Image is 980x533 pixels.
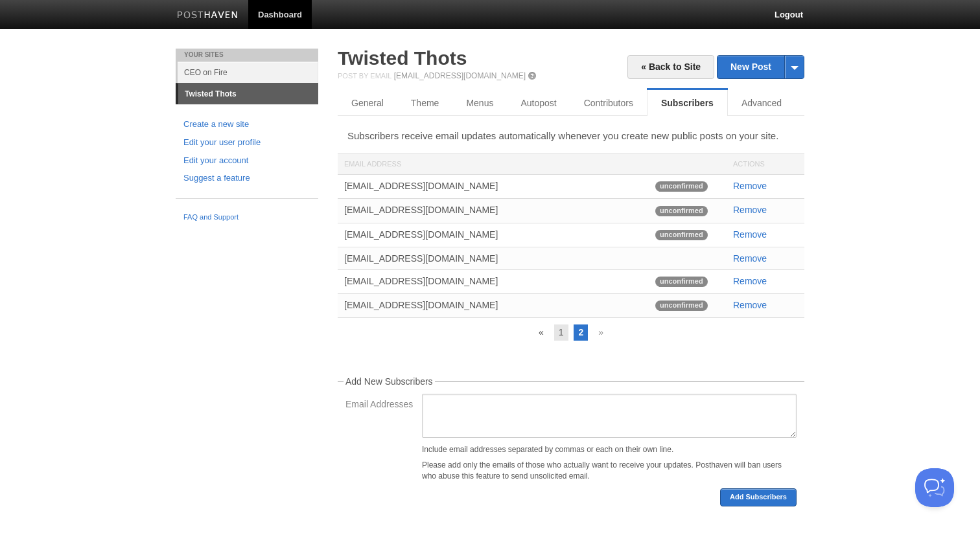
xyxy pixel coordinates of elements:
[183,212,310,223] a: FAQ and Support
[554,324,568,340] a: 1
[627,55,714,79] a: « Back to Site
[338,223,649,245] div: [EMAIL_ADDRESS][DOMAIN_NAME]
[338,72,391,80] span: Post by Email
[397,90,453,116] a: Theme
[177,11,239,21] img: Posthaven-bar
[338,175,649,197] div: [EMAIL_ADDRESS][DOMAIN_NAME]
[647,90,728,116] a: Subscribers
[183,118,310,131] a: Create a new site
[338,199,649,221] div: [EMAIL_ADDRESS][DOMAIN_NAME]
[338,247,649,269] div: [EMAIL_ADDRESS][DOMAIN_NAME]
[183,136,310,150] a: Edit your user profile
[655,230,708,240] span: unconfirmed
[176,49,318,62] li: Your Sites
[655,301,708,311] span: unconfirmed
[717,56,804,78] a: New Post
[422,446,797,453] div: Include email addresses separated by commas or each on their own line.
[394,71,526,80] a: [EMAIL_ADDRESS][DOMAIN_NAME]
[345,400,414,412] label: Email Addresses
[720,488,797,506] button: Add Subscribers
[733,253,767,264] a: Remove
[733,181,767,191] a: Remove
[733,276,767,286] a: Remove
[728,90,795,116] a: Advanced
[574,324,588,340] a: 2
[178,84,318,104] a: Twisted Thots
[655,206,708,216] span: unconfirmed
[727,154,804,174] div: Actions
[733,205,767,215] a: Remove
[594,324,608,340] a: »
[338,294,649,316] div: [EMAIL_ADDRESS][DOMAIN_NAME]
[733,229,767,240] a: Remove
[655,277,708,287] span: unconfirmed
[452,90,507,116] a: Menus
[733,300,767,310] a: Remove
[178,62,318,83] a: CEO on Fire
[338,154,649,174] div: Email Address
[183,172,310,185] a: Suggest a feature
[338,90,397,116] a: General
[422,460,797,482] p: Please add only the emails of those who actually want to receive your updates. Posthaven will ban...
[183,154,310,168] a: Edit your account
[534,324,548,340] a: «
[507,90,570,116] a: Autopost
[347,129,795,142] p: Subscribers receive email updates automatically whenever you create new public posts on your site.
[344,377,435,386] legend: Add New Subscribers
[655,181,708,192] span: unconfirmed
[338,270,649,292] div: [EMAIL_ADDRESS][DOMAIN_NAME]
[338,47,467,69] a: Twisted Thots
[570,90,647,116] a: Contributors
[915,468,954,507] iframe: Help Scout Beacon - Open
